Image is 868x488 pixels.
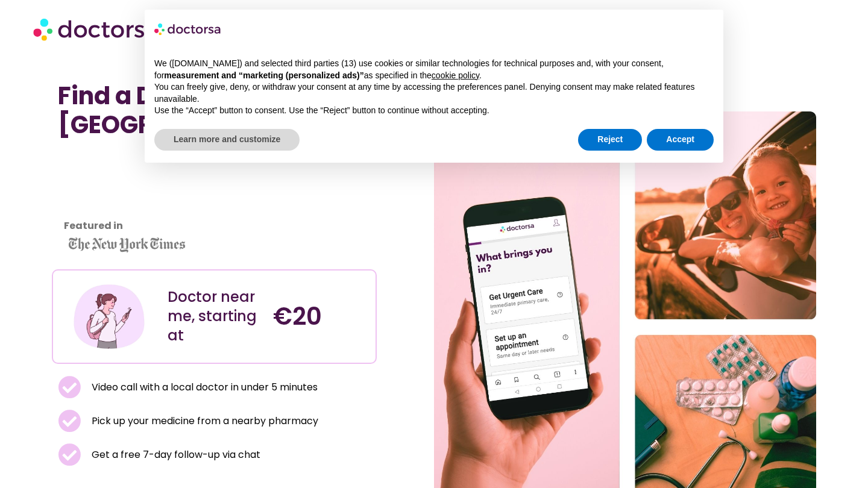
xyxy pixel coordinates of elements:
strong: measurement and “marketing (personalized ads)” [164,70,363,80]
button: Learn more and customize [154,129,300,151]
span: Get a free 7-day follow-up via chat [89,446,260,463]
span: Pick up your medicine from a nearby pharmacy [89,413,318,430]
iframe: Customer reviews powered by Trustpilot [58,151,166,242]
h4: €20 [273,302,366,331]
button: Reject [578,129,642,151]
img: logo [154,19,222,39]
div: Doctor near me, starting at [168,287,261,345]
img: Illustration depicting a young woman in a casual outfit, engaged with her smartphone. She has a p... [72,280,146,354]
span: Video call with a local doctor in under 5 minutes [89,379,318,396]
a: cookie policy [432,70,479,80]
h1: Find a Doctor Near Me in [GEOGRAPHIC_DATA] [58,81,371,139]
strong: Featured in [64,219,123,233]
p: Use the “Accept” button to consent. Use the “Reject” button to continue without accepting. [154,105,714,117]
p: You can freely give, deny, or withdraw your consent at any time by accessing the preferences pane... [154,81,714,105]
button: Accept [647,129,714,151]
p: We ([DOMAIN_NAME]) and selected third parties (13) use cookies or similar technologies for techni... [154,58,714,81]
